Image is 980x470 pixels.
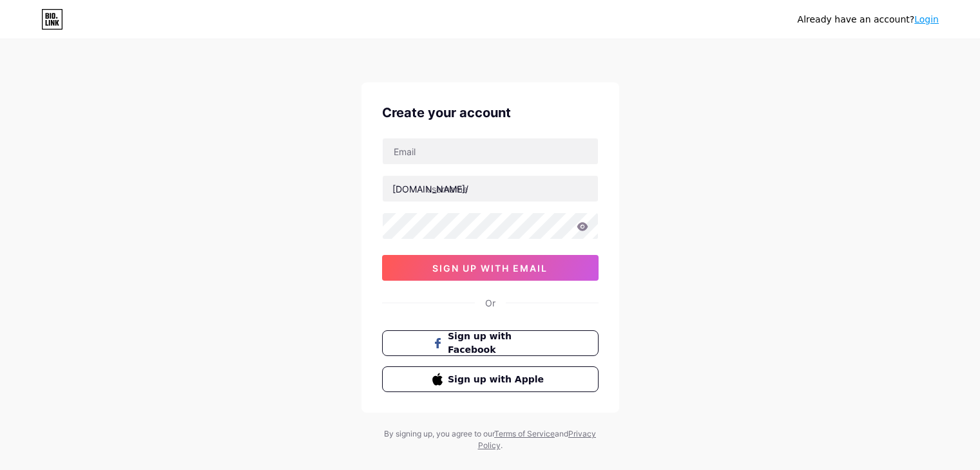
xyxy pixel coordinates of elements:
input: Email [383,138,598,164]
span: Sign up with Facebook [448,330,548,357]
div: Or [485,296,495,310]
button: Sign up with Facebook [382,330,599,356]
a: Terms of Service [494,429,555,438]
button: Sign up with Apple [382,366,599,392]
a: Login [914,14,939,24]
div: [DOMAIN_NAME]/ [392,182,468,196]
span: Sign up with Apple [448,373,548,386]
div: Create your account [382,103,599,122]
span: sign up with email [432,263,548,274]
div: Already have an account? [798,13,939,26]
input: username [383,176,598,202]
button: sign up with email [382,255,599,281]
div: By signing up, you agree to our and . [381,428,600,451]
